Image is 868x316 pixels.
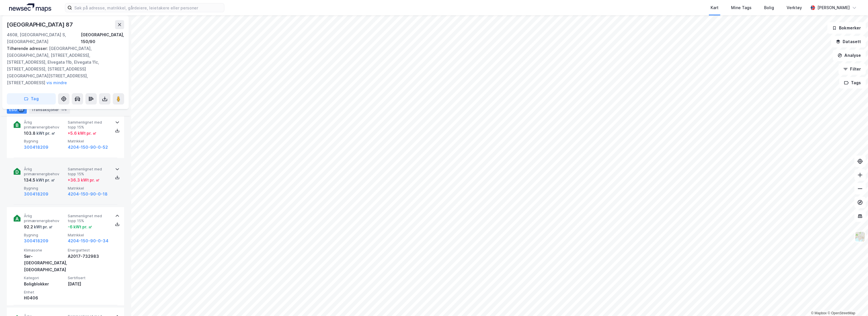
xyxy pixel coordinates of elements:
span: Årlig primærenergibehov [24,167,65,177]
div: [GEOGRAPHIC_DATA] 87 [7,20,74,29]
img: logo.a4113a55bc3d86da70a041830d287a7e.svg [9,3,51,12]
span: Klimasone [24,248,65,253]
span: Årlig primærenergibehov [24,214,65,224]
div: kWt pr. ㎡ [33,224,53,230]
div: [DATE] [68,281,109,287]
iframe: Chat Widget [840,289,868,316]
button: Bokmerker [827,22,866,34]
span: Matrikkel [68,186,109,191]
div: Verktøy [787,4,802,11]
img: Z [855,231,865,242]
span: Sammenlignet med topp 15% [68,120,109,130]
button: Filter [838,63,866,75]
div: Transaksjoner [29,106,70,114]
div: H0406 [24,295,65,301]
button: 300418209 [24,144,48,151]
div: Boligblokker [24,281,65,287]
div: 134.5 [24,177,55,184]
div: 89 [18,107,24,112]
div: [GEOGRAPHIC_DATA], [GEOGRAPHIC_DATA], [STREET_ADDRESS], [STREET_ADDRESS], Elvegata 11b, Elvegata ... [7,45,120,86]
button: Tags [839,77,866,88]
div: 103.8 [24,130,55,137]
button: Analyse [833,50,866,61]
div: 4608, [GEOGRAPHIC_DATA] S, [GEOGRAPHIC_DATA] [7,31,81,45]
div: Kart [711,4,719,11]
div: [PERSON_NAME] [817,4,850,11]
div: Bolig [764,4,774,11]
button: 4204-150-90-0-34 [68,237,108,244]
div: Sør-[GEOGRAPHIC_DATA], [GEOGRAPHIC_DATA] [24,253,65,273]
span: Sammenlignet med topp 15% [68,214,109,224]
span: Matrikkel [68,233,109,237]
span: Årlig primærenergibehov [24,120,65,130]
span: Bygning [24,186,65,191]
button: 4204-150-90-0-52 [68,144,108,151]
div: + 5.6 kWt pr. ㎡ [68,130,97,137]
button: 4204-150-90-0-18 [68,191,108,198]
div: ESG [7,106,27,114]
button: 300418209 [24,191,48,198]
div: 92.2 [24,224,53,230]
input: Søk på adresse, matrikkel, gårdeiere, leietakere eller personer [72,3,224,12]
span: Sammenlignet med topp 15% [68,167,109,177]
span: Enhet [24,290,65,295]
div: A2017-732983 [68,253,109,260]
a: Mapbox [811,311,827,315]
div: [GEOGRAPHIC_DATA], 150/90 [81,31,124,45]
div: 175 [60,107,68,112]
span: Bygning [24,233,65,237]
button: Tag [7,93,56,104]
span: Sertifisert [68,275,109,280]
div: Kontrollprogram for chat [840,289,868,316]
div: kWt pr. ㎡ [36,130,55,137]
span: Matrikkel [68,139,109,144]
button: 300418209 [24,237,48,244]
div: + 36.3 kWt pr. ㎡ [68,177,100,184]
div: kWt pr. ㎡ [35,177,55,184]
a: OpenStreetMap [828,311,855,315]
span: Bygning [24,139,65,144]
div: Mine Tags [731,4,752,11]
div: -6 kWt pr. ㎡ [68,224,92,230]
button: Datasett [831,36,866,47]
span: Kategori [24,275,65,280]
span: Energiattest [68,248,109,253]
span: Tilhørende adresser: [7,46,49,51]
